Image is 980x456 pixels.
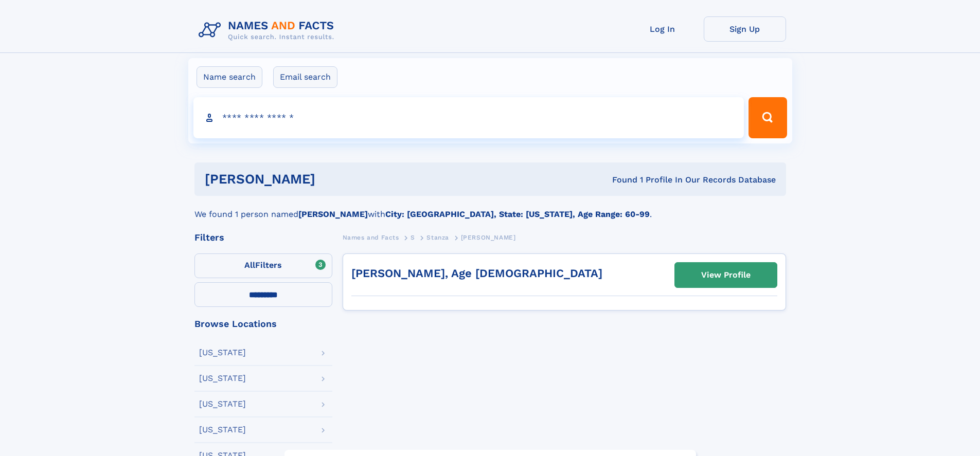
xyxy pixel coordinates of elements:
[193,97,744,138] input: search input
[351,267,602,280] a: [PERSON_NAME], Age [DEMOGRAPHIC_DATA]
[199,426,246,434] div: [US_STATE]
[199,374,246,382] div: [US_STATE]
[461,234,516,241] span: [PERSON_NAME]
[194,196,786,221] div: We found 1 person named with .
[298,209,368,219] b: [PERSON_NAME]
[194,233,332,242] div: Filters
[704,16,786,42] a: Sign Up
[411,234,415,241] span: S
[426,231,449,244] a: Stanza
[199,349,246,357] div: [US_STATE]
[701,263,751,287] div: View Profile
[244,260,255,270] span: All
[194,253,332,278] label: Filters
[675,263,777,287] a: View Profile
[385,209,650,219] b: City: [GEOGRAPHIC_DATA], State: [US_STATE], Age Range: 60-99
[199,400,246,408] div: [US_STATE]
[464,174,776,186] div: Found 1 Profile In Our Records Database
[205,173,464,186] h1: [PERSON_NAME]
[411,231,415,244] a: S
[194,16,343,44] img: Logo Names and Facts
[343,231,399,244] a: Names and Facts
[194,319,332,329] div: Browse Locations
[621,16,704,42] a: Log In
[426,234,449,241] span: Stanza
[749,97,787,138] button: Search Button
[273,66,337,88] label: Email search
[197,66,262,88] label: Name search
